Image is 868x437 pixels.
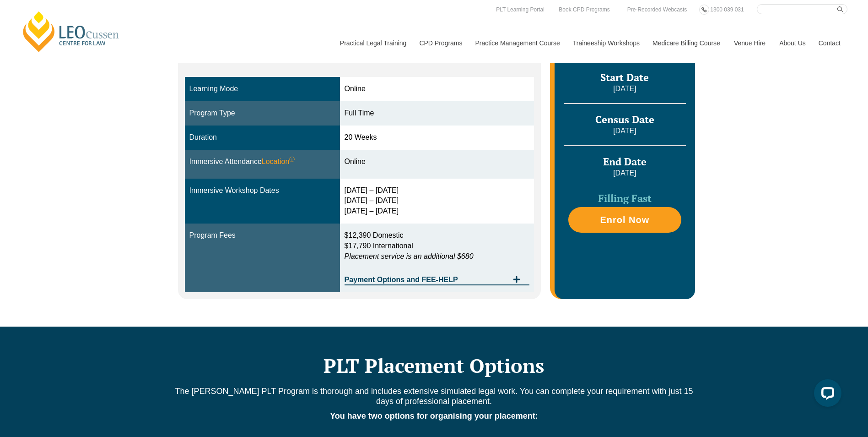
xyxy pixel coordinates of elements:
div: Duration [189,132,335,143]
a: Traineeship Workshops [566,23,646,63]
span: Filling Fast [598,191,652,205]
p: [DATE] [564,84,685,94]
em: Placement service is an additional $680 [345,252,474,260]
div: Program Type [189,108,335,119]
a: Practice Management Course [469,23,566,63]
a: CPD Programs [412,23,468,63]
span: End Date [603,155,647,168]
div: Immersive Workshop Dates [189,186,335,196]
div: [DATE] – [DATE] [DATE] – [DATE] [DATE] – [DATE] [345,186,530,217]
span: $12,390 Domestic [345,231,404,239]
a: Contact [812,23,847,63]
a: 1300 039 031 [708,5,746,15]
div: Online [345,84,530,94]
div: Immersive Attendance [189,157,335,167]
span: Location [262,157,295,167]
a: Pre-Recorded Webcasts [625,5,690,15]
div: Learning Mode [189,84,335,94]
p: [DATE] [564,126,685,136]
sup: ⓘ [289,156,295,163]
a: [PERSON_NAME] Centre for Law [21,10,122,53]
div: Full Time [345,108,530,119]
div: Program Fees [189,230,335,241]
a: Practical Legal Training [333,23,413,63]
a: Book CPD Programs [556,5,612,15]
span: Enrol Now [600,215,649,224]
strong: You have two options for organising your placement: [330,411,538,421]
p: The [PERSON_NAME] PLT Program is thorough and includes extensive simulated legal work. You can co... [173,386,695,406]
div: Online [345,157,530,167]
a: Venue Hire [727,23,772,63]
span: Payment Options and FEE-HELP [345,276,509,284]
span: Census Date [595,113,654,126]
a: PLT Learning Portal [494,5,547,15]
span: $17,790 International [345,242,413,250]
div: 20 Weeks [345,132,530,143]
span: 1300 039 031 [710,6,744,13]
h2: PLT Placement Options [173,354,695,377]
a: Enrol Now [568,207,681,233]
a: Medicare Billing Course [646,23,727,63]
iframe: LiveChat chat widget [807,376,845,414]
p: [DATE] [564,168,685,178]
a: About Us [772,23,812,63]
span: Start Date [600,71,649,84]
